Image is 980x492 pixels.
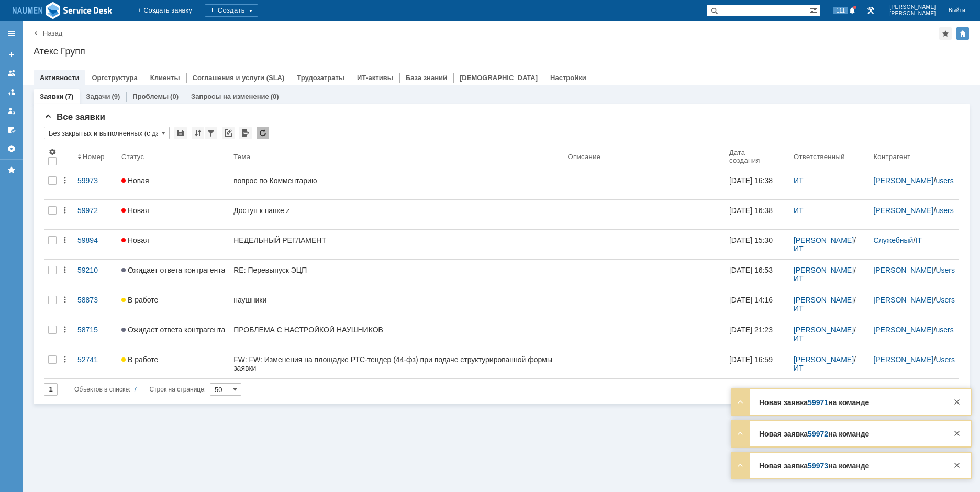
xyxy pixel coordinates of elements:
[729,326,773,334] div: [DATE] 21:23
[44,112,105,122] span: Все заявки
[43,29,62,37] a: Назад
[794,274,804,283] a: ИТ
[3,65,20,82] a: Заявки на командах
[133,383,137,396] div: 7
[73,170,117,199] a: 59973
[794,304,804,312] a: ИТ
[233,236,559,244] div: НЕДЕЛЬНЫЙ РЕГЛАМЕНТ
[794,236,854,244] a: [PERSON_NAME]
[357,74,393,82] a: ИТ-активы
[568,153,601,161] div: Описание
[3,84,20,100] a: Заявки в моей ответственности
[205,4,258,17] div: Создать
[936,355,955,364] a: Users
[48,148,57,156] span: Настройки
[956,27,969,40] div: Изменить домашнюю страницу
[61,326,69,334] div: Действия
[74,383,206,396] i: Строк на странице:
[725,289,789,319] a: [DATE] 14:16
[73,200,117,229] a: 59972
[889,10,936,17] span: [PERSON_NAME]
[873,206,933,215] a: [PERSON_NAME]
[121,236,149,244] span: Новая
[794,206,804,215] a: ИТ
[222,127,235,139] div: Скопировать ссылку на список
[73,230,117,259] a: 59894
[729,149,777,164] div: Дата создания
[112,93,120,100] div: (9)
[229,349,563,378] a: FW: FW: Изменения на площадке РТС-тендер (44-фз) при подаче структурированной формы заявки
[873,355,955,364] div: /
[191,93,269,100] a: Запросы на изменение
[406,74,447,82] a: База знаний
[229,170,563,199] a: вопрос по Комментарию
[73,319,117,349] a: 58715
[729,266,773,274] div: [DATE] 16:53
[936,326,953,334] a: users
[936,296,955,304] a: Users
[734,396,747,408] div: Развернуть
[808,462,828,470] a: 59973
[794,355,865,372] div: /
[873,236,913,244] a: Служебный
[873,176,955,185] div: /
[3,121,20,138] a: Мои согласования
[873,176,933,185] a: [PERSON_NAME]
[73,260,117,289] a: 59210
[73,143,117,170] th: Номер
[794,326,865,342] div: /
[889,4,936,10] span: [PERSON_NAME]
[725,170,789,199] a: [DATE] 16:38
[121,153,144,161] div: Статус
[61,206,69,215] div: Действия
[460,74,538,82] a: [DEMOGRAPHIC_DATA]
[77,296,113,304] div: 58873
[61,236,69,244] div: Действия
[808,398,828,407] a: 59971
[117,170,229,199] a: Новая
[729,236,773,244] div: [DATE] 15:30
[951,396,963,408] div: Закрыть
[73,289,117,319] a: 58873
[121,296,158,304] span: В работе
[936,266,955,274] a: Users
[759,398,869,407] strong: Новая заявка на команде
[77,206,113,215] div: 59972
[117,349,229,378] a: В работе
[117,289,229,319] a: В работе
[725,319,789,349] a: [DATE] 21:23
[150,74,180,82] a: Клиенты
[233,153,250,161] div: Тема
[117,260,229,289] a: Ожидает ответа контрагента
[794,236,865,253] div: /
[873,236,955,244] div: /
[873,153,910,161] div: Контрагент
[808,430,828,438] a: 59972
[132,93,169,100] a: Проблемы
[77,176,113,185] div: 59973
[229,143,563,170] th: Тема
[873,326,955,334] div: /
[229,289,563,319] a: наушники
[61,355,69,364] div: Действия
[174,127,187,139] div: Сохранить вид
[61,296,69,304] div: Действия
[77,236,113,244] div: 59894
[725,200,789,229] a: [DATE] 16:38
[936,206,953,215] a: users
[233,266,559,274] div: RE: Перевыпуск ЭЦП
[729,296,773,304] div: [DATE] 14:16
[873,326,933,334] a: [PERSON_NAME]
[229,230,563,259] a: НЕДЕЛЬНЫЙ РЕГЛАМЕНТ
[936,176,953,185] a: users
[3,103,20,119] a: Мои заявки
[939,27,952,40] div: Добавить в избранное
[121,266,225,274] span: Ожидает ответа контрагента
[117,319,229,349] a: Ожидает ответа контрагента
[725,230,789,259] a: [DATE] 15:30
[951,427,963,440] div: Закрыть
[13,1,113,20] a: Перейти на домашнюю страницу
[833,7,848,14] span: 111
[794,266,865,283] div: /
[192,127,204,139] div: Сортировка...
